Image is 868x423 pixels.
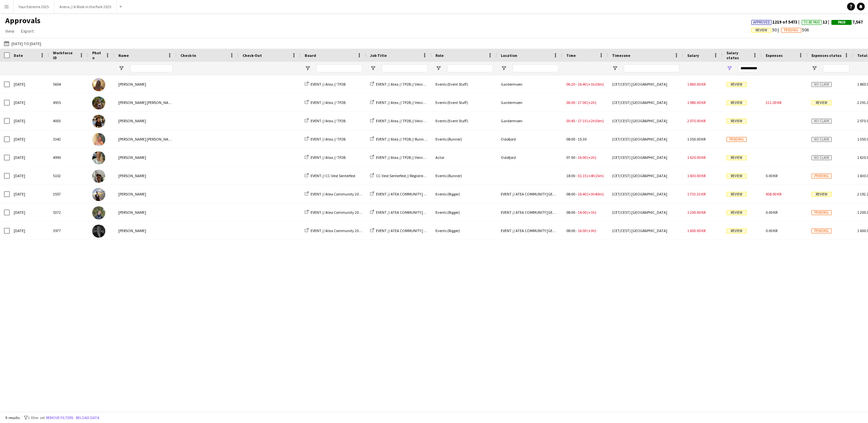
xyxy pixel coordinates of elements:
[114,130,177,148] div: [PERSON_NAME] [PERSON_NAME]
[118,65,124,71] button: Open Filter Menu
[753,20,770,25] span: Approved
[811,155,832,160] span: No claim
[576,118,577,123] span: -
[75,414,101,421] button: Reload data
[811,174,832,178] span: Pending
[92,78,105,91] img: Emily Fjellheim
[566,210,575,215] span: 08:00
[305,118,346,123] a: EVENT // Atea // TP2B
[497,93,562,111] div: Gardermoen
[311,228,363,233] span: EVENT // Atea Community 2025
[766,100,781,105] span: 311.00 KR
[432,222,497,240] div: Events (Rigger)
[566,155,575,160] span: 07:00
[114,93,177,111] div: [PERSON_NAME] [PERSON_NAME]
[566,53,576,58] span: Time
[831,19,863,25] span: 7,567
[587,210,596,215] span: (+1h)
[376,210,482,215] span: EVENT // ATEA COMMUNITY [GEOGRAPHIC_DATA] // EVENT CREW
[811,210,832,215] span: Pending
[811,53,842,58] span: Expenses status
[10,222,49,240] div: [DATE]
[370,192,482,196] a: EVENT // ATEA COMMUNITY [GEOGRAPHIC_DATA] // EVENT CREW
[576,173,577,178] span: -
[305,82,346,87] a: EVENT // Atea // TP2B
[726,228,747,233] span: Review
[726,210,747,215] span: Review
[766,173,777,178] span: 0.00 KR
[781,27,809,33] span: 506
[566,228,575,233] span: 08:00
[305,137,346,142] a: EVENT // Atea // TP2B
[92,225,105,238] img: Henrik Aakre
[14,53,23,58] span: Date
[305,228,363,233] a: EVENT // Atea Community 2025
[370,173,430,178] a: CC-Vest Senterfest // Registrering
[305,210,363,215] a: EVENT // Atea Community 2025
[587,173,604,178] span: (+4h15m)
[49,112,88,130] div: 4003
[578,100,587,105] span: 17:00
[726,119,747,124] span: Review
[311,155,346,160] span: EVENT // Atea // TP2B
[92,133,105,146] img: Hannah Ludivia Rotbæk Meling
[726,82,747,87] span: Review
[726,137,747,142] span: Pending
[114,75,177,93] div: [PERSON_NAME]
[687,228,706,233] span: 1 600.00 KR
[376,173,430,178] span: CC-Vest Senterfest // Registrering
[114,112,177,130] div: [PERSON_NAME]
[305,65,311,71] button: Open Filter Menu
[587,192,604,196] span: (+3h40m)
[49,167,88,185] div: 5102
[382,64,428,72] input: Job Title Filter Input
[811,119,832,124] span: No claim
[49,75,88,93] div: 5604
[311,192,363,196] span: EVENT // Atea Community 2025
[497,222,562,240] div: EVENT // ATEA COMMUNITY [GEOGRAPHIC_DATA] // EVENT CREW
[10,112,49,130] div: [DATE]
[376,155,436,160] span: EVENT // Atea // TP2B // Veiviser OCC
[578,82,587,87] span: 16:40
[497,185,562,203] div: EVENT // ATEA COMMUNITY [GEOGRAPHIC_DATA] // EVENT CREW
[370,137,429,142] a: EVENT // Atea // TP2B // Runners
[784,28,798,32] span: Pending
[608,185,683,203] div: (CET/CEST) [GEOGRAPHIC_DATA]
[305,100,346,105] a: EVENT // Atea // TP2B
[114,148,177,166] div: [PERSON_NAME]
[726,50,750,60] span: Salary status
[766,228,777,233] span: 0.00 KR
[608,75,683,93] div: (CET/CEST) [GEOGRAPHIC_DATA]
[608,130,683,148] div: (CET/CEST) [GEOGRAPHIC_DATA]
[726,192,747,197] span: Review
[587,82,604,87] span: (+1h20m)
[305,155,346,160] a: EVENT // Atea // TP2B
[114,167,177,185] div: [PERSON_NAME]
[10,148,49,166] div: [DATE]
[751,27,781,33] span: 50
[92,188,105,201] img: Endre Noodt
[497,112,562,130] div: Gardermoen
[823,64,849,72] input: Expenses status Filter Input
[811,65,817,71] button: Open Filter Menu
[49,185,88,203] div: 3557
[576,192,577,196] span: -
[566,173,575,178] span: 18:00
[497,203,562,221] div: EVENT // ATEA COMMUNITY [GEOGRAPHIC_DATA] // EVENT CREW
[576,228,577,233] span: -
[376,100,450,105] span: EVENT // Atea // TP2B // Veiviser Gardermoen
[578,228,587,233] span: 16:00
[10,167,49,185] div: [DATE]
[802,19,831,25] span: 12
[447,64,493,72] input: Role Filter Input
[10,75,49,93] div: [DATE]
[376,228,482,233] span: EVENT // ATEA COMMUNITY [GEOGRAPHIC_DATA] // EVENT CREW
[92,96,105,110] img: Sarah Elise Getaz
[432,75,497,93] div: Events (Event Staff)
[608,222,683,240] div: (CET/CEST) [GEOGRAPHIC_DATA]
[687,210,706,215] span: 1 200.00 KR
[92,170,105,183] img: Leo Mathisen
[838,20,845,25] span: Paid
[756,28,767,32] span: Review
[566,137,575,142] span: 08:00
